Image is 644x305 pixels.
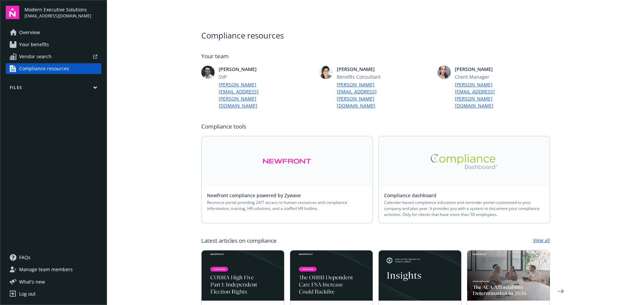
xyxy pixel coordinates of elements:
[19,51,52,62] span: Vendor search
[207,192,306,199] a: Newfront compliance powered by Zywave
[337,66,402,73] span: [PERSON_NAME]
[19,39,49,50] span: Your benefits
[6,63,101,74] a: Compliance resources
[207,200,367,212] span: Resource portal providing 24/7 access to human resources and compliance information, training, HR...
[263,154,311,169] img: Alt
[219,66,284,73] span: [PERSON_NAME]
[337,73,402,80] span: Benefits Consultant
[455,66,521,73] span: [PERSON_NAME]
[431,154,498,169] img: Alt
[202,136,373,186] a: Alt
[24,6,101,19] button: Modern Executive Solutions[EMAIL_ADDRESS][DOMAIN_NAME]
[19,264,73,275] span: Manage team members
[437,66,451,79] img: photo
[467,250,550,301] img: BLOG+Card Image - Compliance - ACA Affordability 2026 07-18-25.jpg
[337,81,402,109] a: [PERSON_NAME][EMAIL_ADDRESS][PERSON_NAME][DOMAIN_NAME]
[219,73,284,80] span: SVP
[202,250,284,301] img: BLOG-Card Image - Compliance - COBRA High Five Pt 1 07-18-25.jpg
[6,278,56,285] button: What's new
[201,237,277,245] span: Latest articles on compliance
[6,27,101,38] a: Overview
[319,66,333,79] img: photo
[384,192,442,199] a: Compliance dashboard
[19,289,36,299] div: Log out
[201,123,550,131] span: Compliance tools
[219,81,284,109] a: [PERSON_NAME][EMAIL_ADDRESS][PERSON_NAME][DOMAIN_NAME]
[533,237,550,245] a: View all
[19,252,31,263] span: FAQs
[555,286,566,297] a: Next
[290,250,373,301] img: BLOG-Card Image - Compliance - OBBB Dep Care FSA - 08-01-25.jpg
[19,278,45,285] span: What ' s new
[6,85,101,93] button: Files
[201,66,215,79] img: photo
[19,63,69,74] span: Compliance resources
[201,52,550,60] span: Your team
[24,6,91,13] span: Modern Executive Solutions
[6,264,101,275] a: Manage team members
[6,252,101,263] a: FAQs
[455,73,521,80] span: Client Manager
[455,81,521,109] a: [PERSON_NAME][EMAIL_ADDRESS][PERSON_NAME][DOMAIN_NAME]
[379,136,550,186] a: Alt
[19,27,40,38] span: Overview
[379,250,461,301] img: Card Image - EB Compliance Insights.png
[384,200,544,218] span: Calendar-based compliance education and reminder portal customized to your company and plan year....
[201,29,550,42] span: Compliance resources
[6,51,101,62] a: Vendor search
[24,13,91,19] span: [EMAIL_ADDRESS][DOMAIN_NAME]
[6,39,101,50] a: Your benefits
[6,6,19,19] img: navigator-logo.svg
